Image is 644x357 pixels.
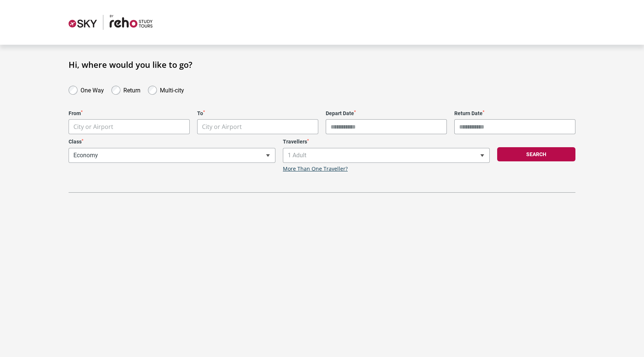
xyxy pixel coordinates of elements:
label: Return [123,85,141,94]
label: To [197,110,318,117]
a: More Than One Traveller? [283,166,348,172]
span: City or Airport [73,123,113,131]
label: One Way [80,85,104,94]
label: Depart Date [326,110,447,117]
label: Class [69,139,275,145]
h1: Hi, where would you like to go? [69,60,575,69]
span: 1 Adult [283,148,489,162]
label: Travellers [283,139,490,145]
span: City or Airport [197,119,318,134]
span: City or Airport [69,120,189,134]
label: Return Date [454,110,575,117]
span: City or Airport [198,120,318,134]
span: 1 Adult [283,148,490,163]
span: Economy [69,148,275,162]
span: Economy [69,148,275,163]
label: From [69,110,190,117]
span: City or Airport [69,119,190,134]
span: City or Airport [202,123,242,131]
button: Search [497,147,575,161]
label: Multi-city [160,85,184,94]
